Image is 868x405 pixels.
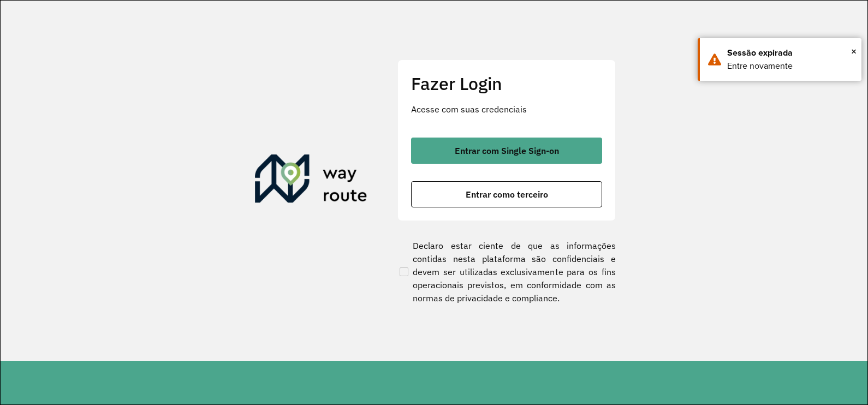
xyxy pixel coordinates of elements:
[255,154,367,207] img: Roteirizador AmbevTech
[851,43,857,59] span: ×
[411,181,602,207] button: button
[411,138,602,164] button: button
[455,146,559,155] span: Entrar com Single Sign-on
[851,43,857,59] button: Close
[466,190,548,199] span: Entrar como terceiro
[727,59,853,73] div: Entre novamente
[397,239,616,305] label: Declaro estar ciente de que as informações contidas nesta plataforma são confidenciais e devem se...
[411,103,602,116] p: Acesse com suas credenciais
[727,46,853,59] div: Sessão expirada
[411,73,602,94] h2: Fazer Login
